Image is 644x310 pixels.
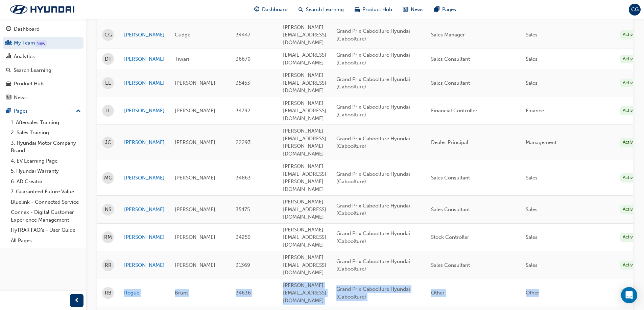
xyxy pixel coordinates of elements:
div: Active [620,288,638,298]
a: 2. Sales Training [8,128,84,138]
span: Sales [526,234,538,240]
a: 5. Hyundai Warranty [8,166,84,176]
span: [PERSON_NAME][EMAIL_ADDRESS][DOMAIN_NAME] [283,282,326,304]
span: 31369 [236,262,250,268]
span: Sales Consultant [431,175,470,181]
a: Search Learning [3,64,84,77]
span: Sales [526,32,538,38]
div: Product Hub [14,80,44,88]
a: [PERSON_NAME] [124,55,165,63]
img: Trak [3,2,81,17]
a: HyTRAK FAQ's - User Guide [8,225,84,235]
span: Sales [526,56,538,62]
span: 22293 [236,139,251,145]
a: guage-iconDashboard [249,3,293,17]
span: 34863 [236,175,251,181]
span: Grand Prix Caboolture Hyundai (Caboolture) [336,28,410,42]
span: Management [526,139,556,145]
span: Financial Controller [431,108,477,114]
a: Connex - Digital Customer Experience Management [8,207,84,225]
span: MG [104,174,112,182]
a: My Team [3,37,84,49]
span: Sales Consultant [431,262,470,268]
a: Rogue [124,289,165,297]
a: Analytics [3,50,84,63]
div: Search Learning [14,66,51,74]
div: Dashboard [14,25,40,33]
a: 6. AD Creator [8,176,84,187]
span: [PERSON_NAME][EMAIL_ADDRESS][DOMAIN_NAME] [283,199,326,220]
a: Dashboard [3,23,84,35]
span: 34792 [236,108,251,114]
a: [PERSON_NAME] [124,174,165,182]
a: [PERSON_NAME] [124,233,165,241]
span: news-icon [403,5,408,14]
span: RM [104,233,112,241]
span: Sales Consultant [431,56,470,62]
a: [PERSON_NAME] [124,31,165,39]
a: [PERSON_NAME] [124,261,165,269]
a: [PERSON_NAME] [124,107,165,115]
a: News [3,91,84,104]
span: Grand Prix Caboolture Hyundai (Caboolture) [336,171,410,185]
div: Active [620,138,638,147]
span: Grand Prix Caboolture Hyundai (Caboolture) [336,52,410,66]
a: [PERSON_NAME] [124,79,165,87]
div: Active [620,55,638,64]
a: All Pages [8,235,84,246]
span: [PERSON_NAME] [175,206,215,213]
span: prev-icon [74,297,79,305]
span: 35453 [236,80,250,86]
span: 36670 [236,56,251,62]
div: Active [620,106,638,115]
span: Search Learning [306,6,344,13]
span: Grand Prix Caboolture Hyundai (Caboolture) [336,230,410,244]
span: Grand Prix Caboolture Hyundai (Caboolture) [336,286,410,300]
div: Active [620,79,638,88]
span: RB [105,289,112,297]
div: Active [620,30,638,39]
a: 4. EV Learning Page [8,156,84,166]
span: search-icon [6,67,11,74]
span: Grand Prix Caboolture Hyundai (Caboolture) [336,258,410,272]
div: Active [620,261,638,270]
span: [PERSON_NAME][EMAIL_ADDRESS][DOMAIN_NAME] [283,254,326,276]
a: news-iconNews [398,3,429,17]
span: [PERSON_NAME] [175,262,215,268]
span: [PERSON_NAME] [175,108,215,114]
a: [PERSON_NAME] [124,139,165,146]
span: Tiwari [175,56,189,62]
div: Analytics [14,53,35,60]
a: 7. Guaranteed Future Value [8,187,84,197]
a: 1. Aftersales Training [8,117,84,128]
span: [PERSON_NAME] [175,175,215,181]
button: DashboardMy TeamAnalyticsSearch LearningProduct HubNews [3,22,84,105]
span: 35475 [236,206,250,213]
span: Stock Controller [431,234,469,240]
button: Pages [3,105,84,117]
span: IL [106,107,110,115]
span: [PERSON_NAME] [175,80,215,86]
span: [PERSON_NAME] [175,234,215,240]
div: Pages [14,107,28,115]
span: Dashboard [262,6,288,13]
span: CG [104,31,112,39]
span: pages-icon [434,5,439,14]
span: [PERSON_NAME][EMAIL_ADDRESS][PERSON_NAME][DOMAIN_NAME] [283,128,326,157]
span: DT [105,55,112,63]
span: Other [431,290,445,296]
span: [PERSON_NAME][EMAIL_ADDRESS][DOMAIN_NAME] [283,100,326,121]
span: news-icon [6,95,11,101]
span: up-icon [76,107,81,116]
a: Bluelink - Connected Service [8,197,84,207]
span: guage-icon [6,26,11,32]
span: Grand Prix Caboolture Hyundai (Caboolture) [336,76,410,90]
span: Product Hub [362,6,392,13]
span: NS [105,206,111,214]
div: Active [620,205,638,214]
div: Active [620,173,638,182]
span: RR [105,261,112,269]
span: Other [526,290,539,296]
a: search-iconSearch Learning [293,3,349,17]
